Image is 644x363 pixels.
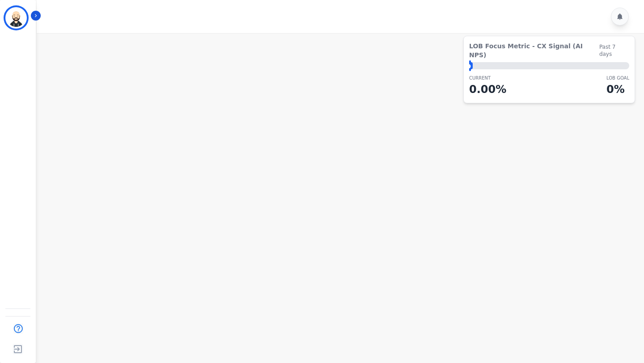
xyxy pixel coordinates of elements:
[5,7,27,29] img: Bordered avatar
[599,43,629,58] span: Past 7 days
[469,62,473,69] div: ⬤
[606,81,629,97] p: 0 %
[469,81,506,97] p: 0.00 %
[606,75,629,81] p: LOB Goal
[469,75,506,81] p: CURRENT
[469,42,599,59] span: LOB Focus Metric - CX Signal (AI NPS)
